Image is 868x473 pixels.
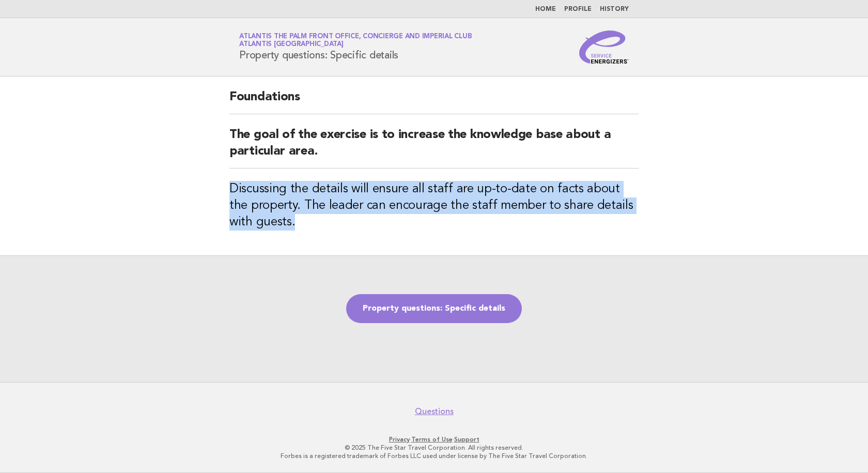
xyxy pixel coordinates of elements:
[229,181,639,231] h3: Discussing the details will ensure all staff are up-to-date on facts about the property. The lead...
[239,33,472,48] a: Atlantis The Palm Front Office, Concierge and Imperial ClubAtlantis [GEOGRAPHIC_DATA]
[411,436,453,443] a: Terms of Use
[118,444,750,452] p: © 2025 The Five Star Travel Corporation. All rights reserved.
[118,435,750,444] p: · ·
[239,34,472,60] h1: Property questions: Specific details
[346,294,522,323] a: Property questions: Specific details
[564,6,592,12] a: Profile
[579,30,629,64] img: Service Energizers
[600,6,629,12] a: History
[389,436,410,443] a: Privacy
[118,452,750,460] p: Forbes is a registered trademark of Forbes LLC used under license by The Five Star Travel Corpora...
[229,127,639,169] h2: The goal of the exercise is to increase the knowledge base about a particular area.
[239,41,344,48] span: Atlantis [GEOGRAPHIC_DATA]
[535,6,556,12] a: Home
[415,406,454,417] a: Questions
[229,89,639,114] h2: Foundations
[454,436,479,443] a: Support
